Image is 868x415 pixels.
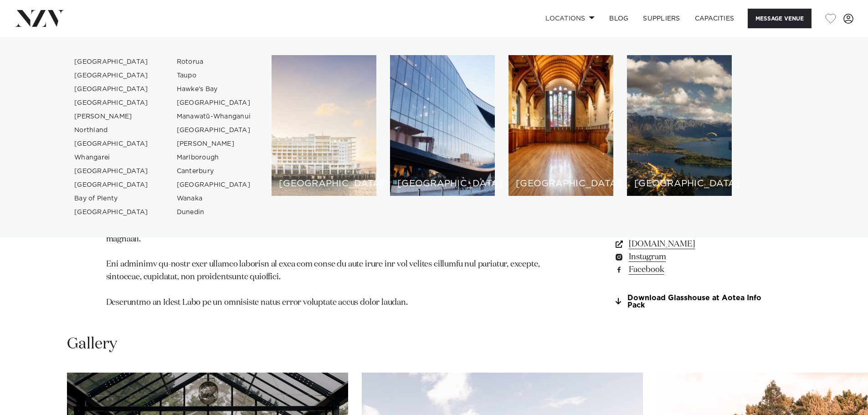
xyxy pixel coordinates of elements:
a: Auckland venues [GEOGRAPHIC_DATA] [272,55,376,196]
a: Queenstown venues [GEOGRAPHIC_DATA] [627,55,732,196]
a: Wellington venues [GEOGRAPHIC_DATA] [390,55,495,196]
a: Locations [538,9,602,28]
h6: [GEOGRAPHIC_DATA] [516,179,606,189]
a: Dunedin [169,205,258,219]
a: SUPPLIERS [636,9,687,28]
a: Rotorua [169,55,258,69]
a: Taupo [169,69,258,82]
a: [GEOGRAPHIC_DATA] [67,137,156,151]
h6: [GEOGRAPHIC_DATA] [279,179,369,189]
a: [PERSON_NAME] [67,110,156,123]
a: Marlborough [169,151,258,164]
a: [GEOGRAPHIC_DATA] [67,82,156,96]
a: Whangarei [67,151,156,164]
a: Bay of Plenty [67,192,156,205]
a: [GEOGRAPHIC_DATA] [67,164,156,178]
a: Instagram [614,250,762,263]
a: [GEOGRAPHIC_DATA] [67,69,156,82]
a: Manawatū-Whanganui [169,110,258,123]
a: [GEOGRAPHIC_DATA] [67,55,156,69]
a: [GEOGRAPHIC_DATA] [169,123,258,137]
a: Capacities [688,9,742,28]
a: Wanaka [169,192,258,205]
a: [GEOGRAPHIC_DATA] [67,205,156,219]
a: Download Glasshouse at Aotea Info Pack [614,294,762,309]
a: BLOG [602,9,636,28]
a: Hawke's Bay [169,82,258,96]
a: Christchurch venues [GEOGRAPHIC_DATA] [508,55,613,196]
h6: [GEOGRAPHIC_DATA] [397,179,488,189]
a: [PERSON_NAME] [169,137,258,151]
a: Canterbury [169,164,258,178]
a: [GEOGRAPHIC_DATA] [169,96,258,110]
button: Message Venue [748,9,812,28]
a: [GEOGRAPHIC_DATA] [169,178,258,192]
a: Northland [67,123,156,137]
a: [GEOGRAPHIC_DATA] [67,178,156,192]
a: [DOMAIN_NAME] [614,237,762,250]
a: Facebook [614,263,762,276]
h2: Gallery [67,334,117,354]
a: [GEOGRAPHIC_DATA] [67,96,156,110]
img: nzv-logo.png [15,10,64,26]
h6: [GEOGRAPHIC_DATA] [634,179,724,189]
